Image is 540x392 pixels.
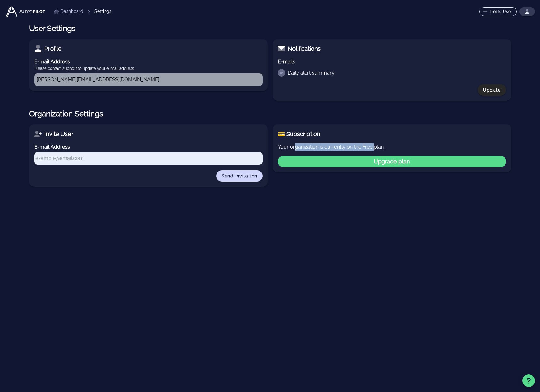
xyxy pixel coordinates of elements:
[216,170,263,182] button: Send invitation
[484,9,513,14] span: Invite User
[54,8,83,15] a: Dashboard
[29,108,511,119] h2: Organization Settings
[29,23,76,34] h2: User Settings
[288,69,334,77] label: Daily alert summary
[34,154,263,163] input: example@email.com
[288,44,321,53] h3: Notifications
[44,130,73,138] h3: Invite User
[34,58,263,66] h4: E-mail Address
[5,5,46,18] img: Autopilot
[478,84,506,96] button: Update
[479,7,517,16] button: Invite User
[278,130,320,138] h3: 💳 Subscription
[278,58,506,66] h4: E-mails
[34,66,263,72] small: Please contact support to update your e-mail address
[278,143,506,151] p: Your organization is currently on the Free plan.
[522,374,535,387] button: Support
[34,143,263,151] h4: E-mail Address
[278,156,506,167] button: Upgrade plan
[483,87,501,93] span: Update
[44,44,61,53] h3: Profile
[221,173,258,178] span: Send invitation
[94,8,111,15] div: Settings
